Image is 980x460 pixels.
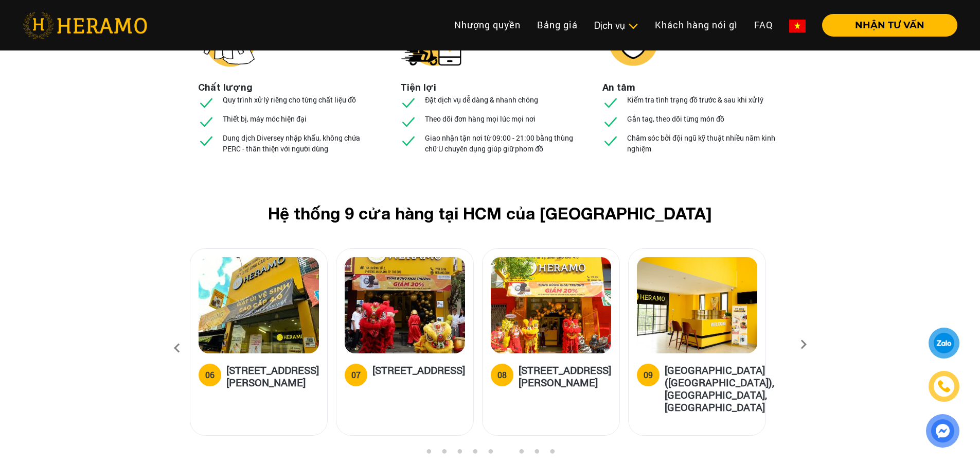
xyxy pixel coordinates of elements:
li: Tiện lợi [400,80,436,94]
img: checked.svg [602,132,619,149]
p: Giao nhận tận nơi từ 09:00 - 21:00 bằng thùng chữ U chuyên dụng giúp giữ phom đồ [425,132,580,154]
img: checked.svg [400,113,417,130]
button: 1 [423,449,434,459]
li: Chất lượng [198,80,253,94]
a: FAQ [746,14,781,36]
img: checked.svg [198,113,215,130]
h5: [STREET_ADDRESS][PERSON_NAME] [226,364,319,388]
p: Kiểm tra tình trạng đồ trước & sau khi xử lý [627,94,763,105]
h2: Hệ thống 9 cửa hàng tại HCM của [GEOGRAPHIC_DATA] [206,203,774,223]
img: heramo-parc-villa-dai-phuoc-island-dong-nai [637,257,757,353]
li: An tâm [602,80,635,94]
img: heramo-314-le-van-viet-phuong-tang-nhon-phu-b-quan-9 [199,257,319,353]
button: 8 [531,449,542,459]
a: Khách hàng nói gì [647,14,746,36]
img: checked.svg [400,94,417,111]
p: Chăm sóc bởi đội ngũ kỹ thuật nhiều năm kinh nghiệm [627,132,782,154]
button: 9 [547,449,557,459]
button: 7 [516,449,526,459]
div: 09 [644,369,653,381]
button: 5 [485,449,495,459]
a: NHẬN TƯ VẤN [814,21,957,30]
button: 3 [454,449,465,459]
div: 08 [497,369,507,381]
img: heramo-398-duong-hoang-dieu-phuong-2-quan-4 [491,257,611,353]
img: subToggleIcon [628,21,638,31]
p: Thiết bị, máy móc hiện đại [223,113,307,124]
p: Gắn tag, theo dõi từng món đồ [627,113,724,124]
p: Đặt dịch vụ dễ dàng & nhanh chóng [425,94,538,105]
button: 2 [439,449,449,459]
img: phone-icon [937,379,952,394]
img: checked.svg [602,113,619,130]
img: heramo-logo.png [23,12,147,39]
h5: [STREET_ADDRESS] [372,364,465,384]
div: 07 [351,369,361,381]
img: checked.svg [198,132,215,149]
img: vn-flag.png [789,20,806,32]
h5: [STREET_ADDRESS][PERSON_NAME] [519,364,611,388]
img: checked.svg [400,132,417,149]
a: phone-icon [930,372,958,401]
button: 6 [501,449,511,459]
button: NHẬN TƯ VẤN [822,14,957,37]
h5: [GEOGRAPHIC_DATA] ([GEOGRAPHIC_DATA]), [GEOGRAPHIC_DATA], [GEOGRAPHIC_DATA] [665,364,774,413]
p: Theo dõi đơn hàng mọi lúc mọi nơi [425,113,536,124]
p: Dung dịch Diversey nhập khẩu, không chứa PERC - thân thiện với người dùng [223,132,378,154]
a: Bảng giá [529,14,586,36]
div: Dịch vụ [594,19,638,32]
div: 06 [205,369,215,381]
p: Quy trình xử lý riêng cho từng chất liệu đồ [223,94,356,105]
img: heramo-15a-duong-so-2-phuong-an-khanh-thu-duc [345,257,465,353]
img: checked.svg [602,94,619,111]
a: Nhượng quyền [446,14,529,36]
button: 4 [470,449,480,459]
img: checked.svg [198,94,215,111]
